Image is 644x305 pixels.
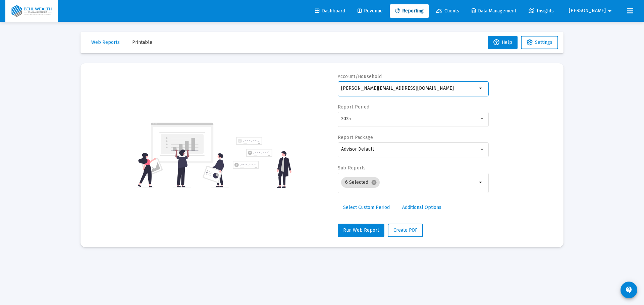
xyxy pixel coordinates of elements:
[569,8,606,14] span: [PERSON_NAME]
[477,178,485,186] mat-icon: arrow_drop_down
[395,8,424,14] span: Reporting
[343,205,390,210] span: Select Custom Period
[523,4,559,18] a: Insights
[91,40,120,45] span: Web Reports
[371,179,377,185] mat-icon: cancel
[561,4,622,17] button: [PERSON_NAME]
[358,8,383,14] span: Revenue
[338,224,384,237] button: Run Web Report
[352,4,388,18] a: Revenue
[137,122,229,188] img: reporting
[431,4,465,18] a: Clients
[436,8,459,14] span: Clients
[343,227,379,233] span: Run Web Report
[341,176,477,189] mat-chip-list: Selection
[493,40,512,45] span: Help
[521,36,558,49] button: Settings
[625,286,633,294] mat-icon: contact_support
[606,4,614,18] mat-icon: arrow_drop_down
[341,177,380,188] mat-chip: 6 Selected
[477,84,485,92] mat-icon: arrow_drop_down
[535,40,552,45] span: Settings
[466,4,522,18] a: Data Management
[10,4,53,18] img: Dashboard
[390,4,429,18] a: Reporting
[127,36,158,49] button: Printable
[402,205,441,210] span: Additional Options
[338,135,373,140] label: Report Package
[86,36,125,49] button: Web Reports
[338,74,382,79] label: Account/Household
[472,8,516,14] span: Data Management
[338,165,366,171] label: Sub Reports
[529,8,554,14] span: Insights
[341,146,374,152] span: Advisor Default
[393,227,417,233] span: Create PDF
[310,4,351,18] a: Dashboard
[488,36,518,49] button: Help
[388,224,423,237] button: Create PDF
[233,137,291,188] img: reporting-alt
[132,40,152,45] span: Printable
[315,8,345,14] span: Dashboard
[341,86,477,91] input: Search or select an account or household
